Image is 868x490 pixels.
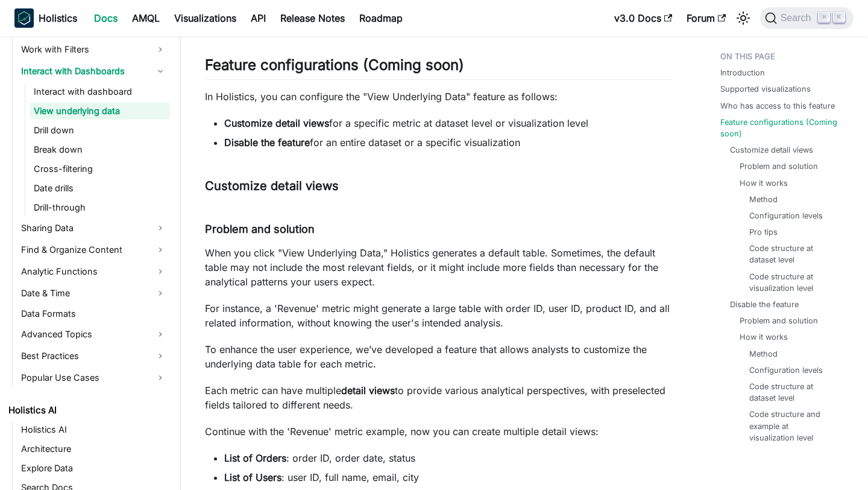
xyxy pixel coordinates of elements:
[749,226,778,238] a: Pro tips
[167,8,244,28] a: Visualizations
[730,144,813,156] a: Customize detail views
[17,305,170,322] a: Data Formats
[17,262,170,281] a: Analytic Functions
[224,136,310,148] strong: Disable the feature
[740,177,788,189] a: How it works
[720,83,811,95] a: Supported visualizations
[777,13,819,24] span: Search
[341,384,395,396] strong: detail views
[740,161,818,172] a: Problem and solution
[749,348,778,360] a: Method
[205,383,672,412] p: Each metric can have multiple to provide various analytical perspectives, with preselected fields...
[224,452,286,464] strong: List of Orders
[749,409,834,444] a: Code structure and example at visualization level
[17,368,170,387] a: Popular Use Cases
[205,56,672,79] h2: Feature configurations (Coming soon)
[720,116,849,139] a: Feature configurations (Coming soon)
[30,180,170,197] a: Date drills
[205,246,672,289] p: When you click "View Underlying Data," Holistics generates a default table. Sometimes, the defaul...
[205,301,672,330] p: For instance, a 'Revenue' metric might generate a large table with order ID, user ID, product ID,...
[730,299,799,310] a: Disable the feature
[224,135,672,150] li: for an entire dataset or a specific visualization
[734,8,753,28] button: Switch between dark and light mode (currently light mode)
[740,331,788,343] a: How it works
[17,40,170,59] a: Work with Filters
[205,424,672,439] p: Continue with the 'Revenue' metric example, now you can create multiple detail views:
[749,381,834,404] a: Code structure at dataset level
[17,284,170,303] a: Date & Time
[30,141,170,158] a: Break down
[39,11,77,25] b: Holistics
[352,8,410,28] a: Roadmap
[17,441,170,457] a: Architecture
[607,8,679,28] a: v3.0 Docs
[125,8,167,28] a: AMQL
[17,346,170,366] a: Best Practices
[224,117,329,129] strong: Customize detail views
[14,8,77,28] a: HolisticsHolistics
[17,218,170,238] a: Sharing Data
[749,194,778,205] a: Method
[720,67,765,78] a: Introduction
[17,240,170,259] a: Find & Organize Content
[14,8,34,28] img: Holistics
[760,7,854,29] button: Search (Command+K)
[205,179,672,194] h3: Customize detail views
[679,8,733,28] a: Forum
[205,223,672,237] h4: Problem and solution
[30,199,170,216] a: Drill-through
[224,471,281,483] strong: List of Users
[205,342,672,371] p: To enhance the user experience, we’ve developed a feature that allows analysts to customize the u...
[5,402,170,419] a: Holistics AI
[749,210,823,221] a: Configuration levels
[720,100,835,112] a: Who has access to this feature
[833,12,845,23] kbd: K
[17,421,170,438] a: Holistics AI
[30,122,170,139] a: Drill down
[17,62,170,81] a: Interact with Dashboards
[818,12,830,23] kbd: ⌘
[224,451,672,465] li: : order ID, order date, status
[87,8,125,28] a: Docs
[224,116,672,130] li: for a specific metric at dataset level or visualization level
[749,364,823,376] a: Configuration levels
[273,8,352,28] a: Release Notes
[30,103,170,119] a: View underlying data
[17,460,170,477] a: Explore Data
[30,161,170,177] a: Cross-filtering
[17,325,170,344] a: Advanced Topics
[749,271,834,294] a: Code structure at visualization level
[740,315,818,326] a: Problem and solution
[244,8,273,28] a: API
[30,83,170,100] a: Interact with dashboard
[749,243,834,266] a: Code structure at dataset level
[224,470,672,485] li: : user ID, full name, email, city
[205,89,672,104] p: In Holistics, you can configure the "View Underlying Data" feature as follows:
